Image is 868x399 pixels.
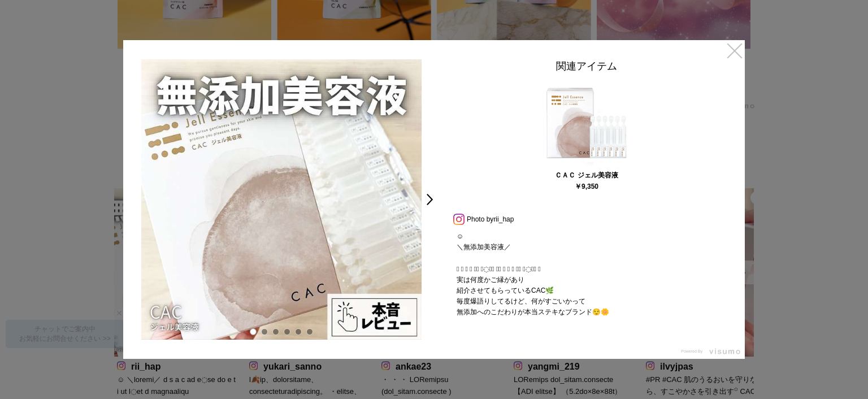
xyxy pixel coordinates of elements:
img: 060058.jpg [544,81,629,166]
div: ＣＡＣ ジェル美容液 [537,170,636,180]
a: rii_hap [493,215,514,223]
p: ☺︎ ＼無添加美容液／ 𓈒 𓏸 𓐍 𓂃 𓈒𓏸 𓂃◌𓈒𓐍 𓈒𓈒 𓏸 𓐍 𓂃 𓈒𓏸 𓂃◌𓈒𓐍 𓈒 実は何度かご縁があり 紹介させてもらっているCAC🌿 毎度爆語りしてるけど、何がすごいかって 無添加... [445,231,728,329]
span: Photo by [467,212,493,226]
div: 関連アイテム [445,59,728,78]
a: × [724,40,745,60]
a: > [425,189,441,210]
div: ￥9,350 [575,183,598,190]
img: e90a0c0a-1e2c-45b6-b873-50f1a9f97b81-large.jpg [141,59,422,340]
